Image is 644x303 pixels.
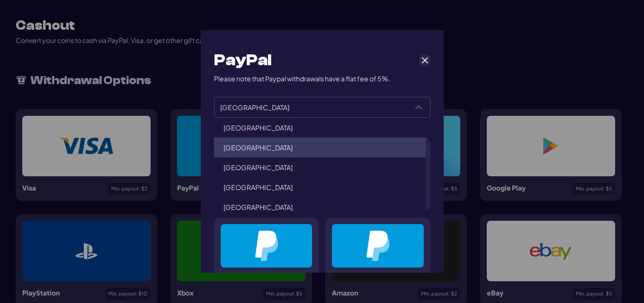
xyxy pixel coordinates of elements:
[214,74,390,84] p: Please note that Paypal withdrawals have a flat fee of 5%.
[214,157,426,177] li: Andorra
[215,97,407,117] span: [GEOGRAPHIC_DATA]
[214,50,272,70] h1: PayPal
[214,118,426,138] li: United States
[214,197,426,217] li: Antigua And Barbuda
[407,97,430,117] div: Select a Country
[255,231,278,261] img: Payment Method
[224,183,293,191] span: [GEOGRAPHIC_DATA]
[214,138,426,157] li: United States
[214,177,426,197] li: United Arab Emirates
[224,143,293,152] span: [GEOGRAPHIC_DATA]
[224,203,293,211] span: [GEOGRAPHIC_DATA]
[224,123,293,132] span: [GEOGRAPHIC_DATA]
[419,55,430,66] button: Cancel
[224,163,293,172] span: [GEOGRAPHIC_DATA]
[366,231,389,261] img: Payment Method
